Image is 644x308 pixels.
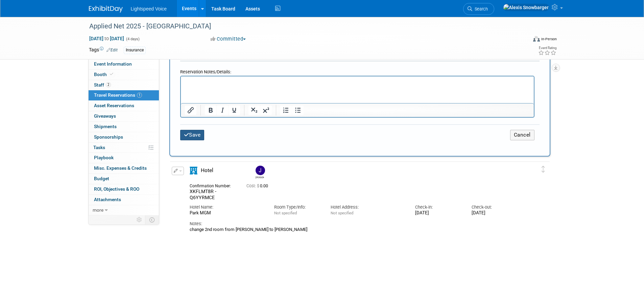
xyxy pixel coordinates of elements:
[280,105,292,115] button: Numbered list
[274,204,320,210] div: Room Type/Info:
[94,103,134,108] span: Asset Reservations
[94,113,116,119] span: Giveaways
[94,61,132,67] span: Event Information
[254,166,266,179] div: Joel Poythress
[248,105,260,115] button: Subscript
[94,134,123,140] span: Sponsorships
[541,37,557,42] div: In-Person
[94,197,121,202] span: Attachments
[205,105,216,115] button: Bold
[89,90,159,100] a: Travel Reservations1
[94,92,142,98] span: Travel Reservations
[274,211,297,215] span: Not specified
[89,59,159,69] a: Event Information
[106,82,111,87] span: 2
[137,93,142,98] span: 1
[134,215,145,224] td: Personalize Event Tab Strip
[180,66,534,76] div: Reservation Notes/Details:
[533,36,540,42] img: Format-Inperson.png
[180,130,205,140] button: Save
[190,227,518,232] div: change 2nd room from [PERSON_NAME] to [PERSON_NAME]
[89,184,159,194] a: ROI, Objectives & ROO
[503,4,549,11] img: Alexis Snowbarger
[94,186,139,192] span: ROI, Objectives & ROO
[208,35,248,43] button: Committed
[190,204,264,210] div: Hotel Name:
[93,207,103,213] span: more
[256,166,265,175] img: Joel Poythress
[94,72,115,77] span: Booth
[89,35,124,42] span: [DATE] [DATE]
[190,221,518,227] div: Notes:
[89,205,159,215] a: more
[185,105,196,115] button: Insert/edit link
[94,155,114,160] span: Playbook
[89,46,118,54] td: Tags
[246,184,260,188] span: Cost: $
[89,111,159,121] a: Giveaways
[415,210,461,216] div: [DATE]
[292,105,304,115] button: Bullet list
[103,36,110,41] span: to
[89,101,159,111] a: Asset Reservations
[89,195,159,205] a: Attachments
[145,215,159,224] td: Toggle Event Tabs
[246,184,271,188] span: 0.00
[89,6,123,13] img: ExhibitDay
[415,204,461,210] div: Check-in:
[181,76,534,103] iframe: Rich Text Area
[472,204,518,210] div: Check-out:
[472,6,488,11] span: Search
[331,211,353,215] span: Not specified
[190,167,197,174] i: Hotel
[256,175,264,179] div: Joel Poythress
[124,47,146,54] div: Insurance
[89,163,159,173] a: Misc. Expenses & Credits
[542,166,545,173] i: Click and drag to move item
[89,70,159,80] a: Booth
[89,153,159,163] a: Playbook
[331,204,405,210] div: Hotel Address:
[110,72,113,76] i: Booth reservation complete
[190,189,216,200] span: XKFLMT8R - Q6YYRMCE
[538,46,556,50] div: Event Rating
[190,210,264,216] div: Park MGM
[94,176,109,181] span: Budget
[260,105,272,115] button: Superscript
[201,167,213,173] span: Hotel
[487,35,557,45] div: Event Format
[89,143,159,153] a: Tasks
[217,105,228,115] button: Italic
[106,48,118,52] a: Edit
[190,182,236,189] div: Confirmation Number:
[94,82,111,88] span: Staff
[131,6,167,11] span: Lightspeed Voice
[125,37,140,41] span: (4 days)
[472,210,518,216] div: [DATE]
[510,130,534,140] button: Cancel
[463,3,494,15] a: Search
[94,124,117,129] span: Shipments
[89,132,159,142] a: Sponsorships
[87,20,517,32] div: Applied Net 2025 - [GEOGRAPHIC_DATA]
[93,145,105,150] span: Tasks
[89,174,159,184] a: Budget
[89,122,159,132] a: Shipments
[94,165,147,171] span: Misc. Expenses & Credits
[229,105,240,115] button: Underline
[89,80,159,90] a: Staff2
